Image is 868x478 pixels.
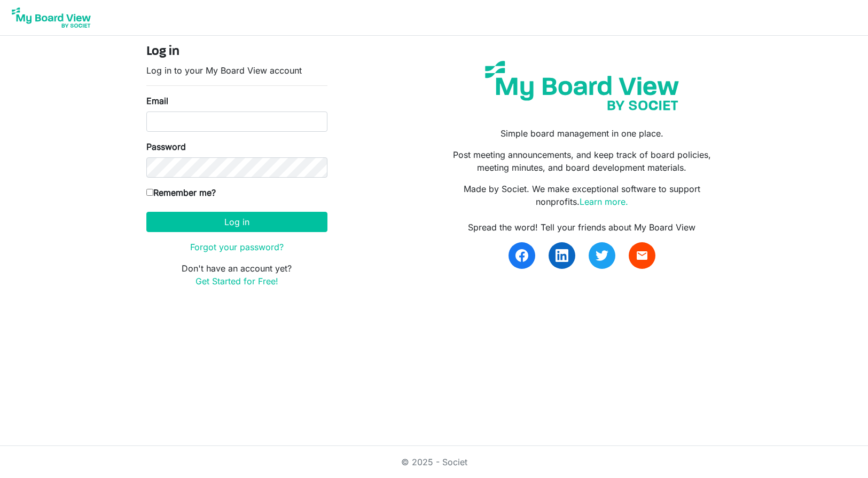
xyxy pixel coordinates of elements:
[629,242,655,269] a: email
[442,148,722,174] p: Post meeting announcements, and keep track of board policies, meeting minutes, and board developm...
[190,242,284,252] a: Forgot your password?
[556,249,568,262] img: linkedin.svg
[401,457,467,467] a: © 2025 - Societ
[442,221,722,234] div: Spread the word! Tell your friends about My Board View
[515,249,528,262] img: facebook.svg
[196,276,278,286] a: Get Started for Free!
[146,212,327,232] button: Log in
[596,249,608,262] img: twitter.svg
[146,186,216,199] label: Remember me?
[146,189,153,196] input: Remember me?
[477,53,687,118] img: my-board-view-societ.svg
[442,182,722,208] p: Made by Societ. We make exceptional software to support nonprofits.
[636,249,648,262] span: email
[580,196,628,207] a: Learn more.
[442,127,722,140] p: Simple board management in one place.
[146,140,186,153] label: Password
[146,44,327,60] h4: Log in
[146,64,327,77] p: Log in to your My Board View account
[9,4,94,31] img: My Board View Logo
[146,262,327,288] p: Don't have an account yet?
[146,94,168,107] label: Email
